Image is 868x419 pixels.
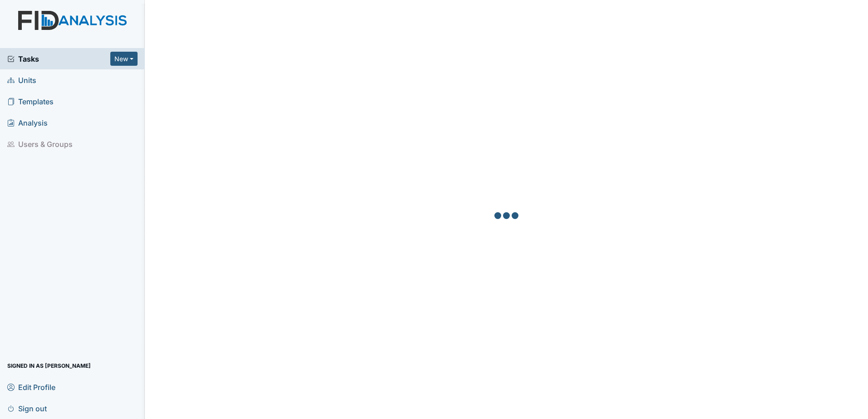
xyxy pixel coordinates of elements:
[7,54,110,64] a: Tasks
[7,94,54,108] span: Templates
[7,116,48,130] span: Analysis
[7,401,47,415] span: Sign out
[7,380,55,394] span: Edit Profile
[110,52,138,66] button: New
[7,359,91,373] span: Signed in as [PERSON_NAME]
[7,73,36,87] span: Units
